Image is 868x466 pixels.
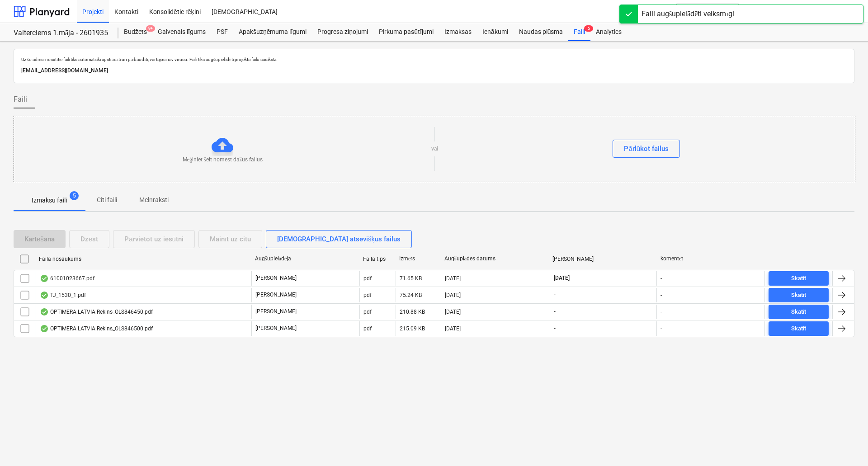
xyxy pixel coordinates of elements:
[255,308,297,315] p: [PERSON_NAME]
[363,256,392,262] div: Faila tips
[40,275,49,282] div: OCR pabeigts
[363,292,372,298] div: pdf
[40,308,153,315] div: OPTIMERA LATVIA Rekins_OLS846450.pdf
[660,275,662,282] div: -
[146,25,155,32] span: 9+
[255,274,297,282] p: [PERSON_NAME]
[21,66,847,75] p: [EMAIL_ADDRESS][DOMAIN_NAME]
[40,275,94,282] div: 61001023667.pdf
[568,23,590,41] a: Faili5
[642,9,734,19] div: Faili augšupielādēti veiksmīgi
[363,275,372,282] div: pdf
[40,325,49,332] div: OCR pabeigts
[40,308,49,315] div: OCR pabeigts
[477,23,514,41] a: Ienākumi
[255,325,297,332] p: [PERSON_NAME]
[399,255,437,262] div: Izmērs
[183,156,263,164] p: Mēģiniet šeit nomest dažus failus
[791,273,807,284] div: Skatīt
[266,230,412,248] button: [DEMOGRAPHIC_DATA] atsevišķus failus
[211,23,233,41] a: PSF
[769,321,829,336] button: Skatīt
[277,233,401,245] div: [DEMOGRAPHIC_DATA] atsevišķus failus
[445,325,461,332] div: [DATE]
[514,23,569,41] a: Naudas plūsma
[70,191,79,200] span: 5
[660,255,761,262] div: komentēt
[21,56,847,62] p: Uz šo adresi nosūtītie faili tiks automātiski apstrādāti un pārbaudīti, vai tajos nav vīrusu. Fai...
[444,255,545,262] div: Augšuplādes datums
[791,307,807,317] div: Skatīt
[363,325,372,332] div: pdf
[660,292,662,298] div: -
[791,290,807,301] div: Skatīt
[660,325,662,332] div: -
[769,288,829,302] button: Skatīt
[769,305,829,319] button: Skatīt
[584,25,593,32] span: 5
[152,23,211,41] a: Galvenais līgums
[553,308,557,315] span: -
[553,274,571,282] span: [DATE]
[568,23,590,41] div: Faili
[14,28,108,38] div: Valterciems 1.māja - 2601935
[660,309,662,315] div: -
[769,271,829,286] button: Skatīt
[40,325,153,332] div: OPTIMERA LATVIA Rekins_OLS846500.pdf
[400,275,422,282] div: 71.65 KB
[40,292,86,299] div: TJ_1530_1.pdf
[255,255,356,262] div: Augšupielādēja
[553,325,557,332] span: -
[553,291,557,299] span: -
[445,309,461,315] div: [DATE]
[40,292,49,299] div: OCR pabeigts
[400,325,425,332] div: 215.09 KB
[823,423,868,466] iframe: Chat Widget
[400,309,425,315] div: 210.88 KB
[312,23,373,41] a: Progresa ziņojumi
[14,94,27,105] span: Faili
[445,275,461,282] div: [DATE]
[363,309,372,315] div: pdf
[39,256,248,262] div: Faila nosaukums
[233,23,312,41] a: Apakšuzņēmuma līgumi
[255,291,297,299] p: [PERSON_NAME]
[431,145,438,153] p: vai
[439,23,477,41] a: Izmaksas
[624,143,669,155] div: Pārlūkot failus
[373,23,439,41] a: Pirkuma pasūtījumi
[400,292,422,298] div: 75.24 KB
[552,256,653,262] div: [PERSON_NAME]
[445,292,461,298] div: [DATE]
[613,140,680,158] button: Pārlūkot failus
[96,195,118,205] p: Citi faili
[32,196,67,205] p: Izmaksu faili
[139,195,169,205] p: Melnraksti
[14,116,855,182] div: Mēģiniet šeit nomest dažus failusvaiPārlūkot failus
[118,23,152,41] div: Budžets
[118,23,152,41] a: Budžets9+
[791,324,807,334] div: Skatīt
[590,23,627,41] a: Analytics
